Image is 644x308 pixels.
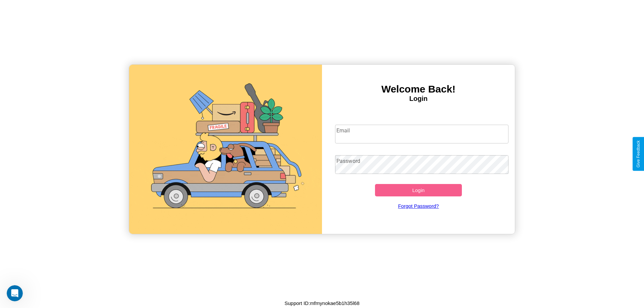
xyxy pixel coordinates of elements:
[284,299,359,308] p: Support ID: mfmynokae5b1h35l68
[129,65,322,234] img: gif
[7,285,23,301] iframe: Intercom live chat
[322,95,515,103] h4: Login
[322,83,515,95] h3: Welcome Back!
[332,196,505,215] a: Forgot Password?
[636,140,641,168] div: Give Feedback
[375,184,462,196] button: Login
